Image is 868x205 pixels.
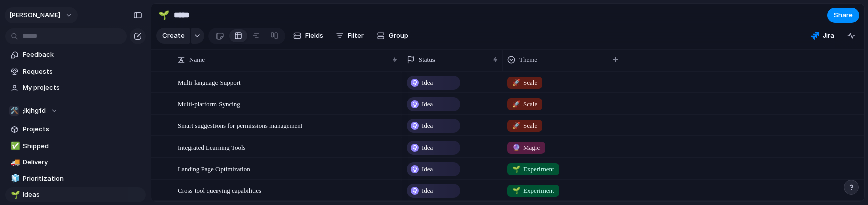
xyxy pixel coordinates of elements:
button: Create [156,28,190,44]
span: Idea [422,99,433,109]
span: 🔮 [512,144,520,151]
span: Integrated Learning Tools [178,141,246,153]
span: 🚀 [512,100,520,108]
a: Feedback [5,47,146,62]
span: Idea [422,78,433,88]
span: Share [834,10,853,20]
span: Group [389,31,408,41]
span: Idea [422,186,433,196]
button: Jira [807,28,838,43]
div: 🌱 [158,8,169,22]
button: Filter [332,28,368,44]
span: Jira [823,31,834,41]
span: Idea [422,143,433,153]
span: Theme [519,55,537,65]
span: Smart suggestions for permissions management [178,119,302,131]
span: Idea [422,164,433,174]
span: Landing Page Optimization [178,163,250,174]
span: Idea [422,121,433,131]
span: 🚀 [512,79,520,86]
span: Multi-platform Syncing [178,98,240,109]
span: My projects [23,83,142,93]
button: [PERSON_NAME] [5,7,78,23]
span: 🚀 [512,122,520,129]
span: ;lkjhgfd [23,106,46,116]
span: Feedback [23,50,142,60]
span: Scale [512,99,537,109]
button: 🌱 [156,7,172,23]
span: Status [419,55,435,65]
span: Create [162,31,185,41]
span: Scale [512,121,537,131]
a: Requests [5,64,146,79]
button: 🛠️;lkjhgfd [5,103,146,118]
span: Filter [348,31,364,41]
div: 🛠️ [9,106,19,116]
span: Cross-tool querying capabilities [178,184,261,196]
span: Magic [512,143,540,153]
span: Projects [23,124,142,134]
button: Group [372,28,413,44]
span: 🌱 [512,165,520,173]
span: [PERSON_NAME] [9,10,60,20]
button: Fields [289,28,328,44]
a: Projects [5,122,146,137]
span: Requests [23,66,142,77]
span: Multi-language Support [178,76,241,88]
button: Share [827,8,859,23]
a: My projects [5,80,146,95]
span: Fields [305,31,323,41]
span: Experiment [512,164,554,174]
span: Name [189,55,205,65]
span: 🌱 [512,187,520,194]
span: Experiment [512,186,554,196]
span: Scale [512,78,537,88]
